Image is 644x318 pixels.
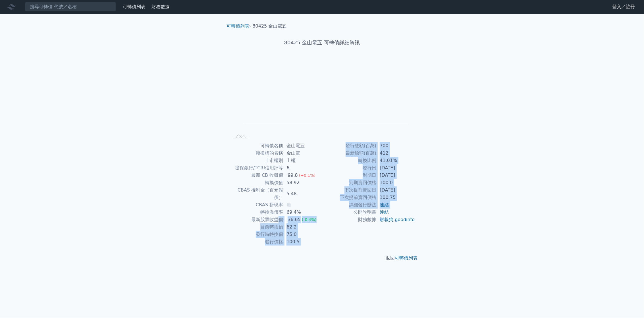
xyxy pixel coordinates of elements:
[283,179,322,186] td: 58.92
[229,142,283,149] td: 可轉債名稱
[25,2,116,12] input: 搜尋可轉債 代號／名稱
[380,209,389,215] a: 連結
[376,216,415,223] td: ,
[283,142,322,149] td: 金山電五
[376,172,415,179] td: [DATE]
[283,223,322,231] td: 62.2
[380,202,389,207] a: 連結
[380,217,393,222] a: 財報狗
[376,186,415,194] td: [DATE]
[283,231,322,238] td: 75.0
[283,209,322,216] td: 69.4%
[395,255,417,261] a: 可轉債列表
[322,209,376,216] td: 公開說明書
[608,2,639,11] a: 登入／註冊
[229,223,283,231] td: 目前轉換價
[229,164,283,172] td: 擔保銀行/TCRI信用評等
[229,231,283,238] td: 發行時轉換價
[222,255,422,261] p: 返回
[322,186,376,194] td: 下次提前賣回日
[322,194,376,201] td: 下次提前賣回價格
[322,142,376,149] td: 發行總額(百萬)
[283,238,322,246] td: 100.5
[322,201,376,209] td: 詳細發行辦法
[376,157,415,164] td: 41.01%
[229,186,283,201] td: CBAS 權利金（百元報價）
[253,23,287,30] li: 80425 金山電五
[227,23,249,29] a: 可轉債列表
[286,172,299,179] div: 99.8
[286,202,291,207] span: 無
[238,64,409,132] g: Chart
[286,216,302,223] div: 36.65
[283,157,322,164] td: 上櫃
[222,39,422,47] h1: 80425 金山電五 可轉債詳細資訊
[283,149,322,157] td: 金山電
[322,149,376,157] td: 最新餘額(百萬)
[229,172,283,179] td: 最新 CB 收盤價
[151,4,170,9] a: 財務數據
[229,209,283,216] td: 轉換溢價率
[395,217,415,222] a: goodinfo
[322,172,376,179] td: 到期日
[123,4,146,9] a: 可轉債列表
[229,157,283,164] td: 上市櫃別
[376,149,415,157] td: 412
[302,217,317,222] span: (-0.4%)
[283,164,322,172] td: 6
[322,179,376,186] td: 到期賣回價格
[299,173,315,178] span: (+0.1%)
[322,216,376,223] td: 財務數據
[376,194,415,201] td: 100.75
[229,216,283,223] td: 最新股票收盤價
[376,164,415,172] td: [DATE]
[376,179,415,186] td: 100.0
[229,201,283,209] td: CBAS 折現率
[229,149,283,157] td: 轉換標的名稱
[376,142,415,149] td: 700
[322,157,376,164] td: 轉換比例
[229,179,283,186] td: 轉換價值
[227,23,251,30] li: ›
[322,164,376,172] td: 發行日
[229,238,283,246] td: 發行價格
[283,186,322,201] td: 5.48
